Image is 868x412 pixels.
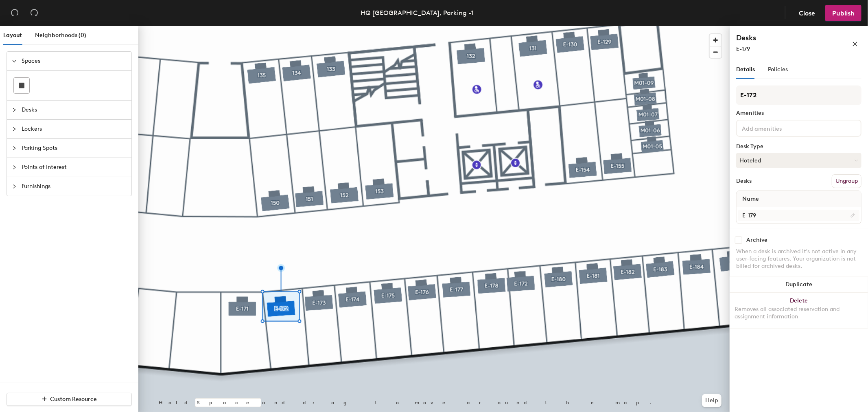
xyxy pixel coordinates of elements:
button: Undo (⌘ + Z) [7,5,23,21]
span: Name [738,192,763,206]
div: When a desk is archived it's not active in any user-facing features. Your organization is not bil... [736,248,861,270]
span: expanded [12,59,17,64]
span: Custom Resource [50,396,97,403]
button: DeleteRemoves all associated reservation and assignment information [730,293,868,329]
span: Lockers [22,120,127,138]
span: Close [799,9,815,17]
button: Close [792,5,822,21]
div: HQ [GEOGRAPHIC_DATA], Parking -1 [361,8,474,18]
span: collapsed [12,146,17,151]
span: collapsed [12,107,17,112]
input: Unnamed desk [738,210,859,221]
span: close [852,41,858,47]
span: Points of Interest [22,158,127,177]
button: Duplicate [730,276,868,293]
span: collapsed [12,165,17,170]
button: Custom Resource [7,393,132,406]
button: Redo (⌘ + ⇧ + Z) [26,5,42,21]
span: collapsed [12,184,17,189]
div: Desks [736,178,752,184]
span: collapsed [12,127,17,131]
button: Help [702,394,722,407]
span: Desks [22,101,127,119]
input: Add amenities [740,123,813,133]
span: Spaces [22,52,127,70]
span: Layout [3,32,22,39]
div: Amenities [736,110,861,116]
span: undo [11,9,19,17]
span: Neighborhoods (0) [35,32,86,39]
h4: Desks [736,33,826,43]
span: Parking Spots [22,139,127,158]
div: Desk Type [736,143,861,150]
span: Policies [768,66,788,73]
div: Removes all associated reservation and assignment information [735,306,863,320]
span: Publish [832,9,855,17]
button: Hoteled [736,153,861,168]
button: Publish [825,5,861,21]
div: Archive [746,237,767,243]
span: Furnishings [22,177,127,196]
span: Details [736,66,755,73]
button: Ungroup [832,174,861,188]
span: E-179 [736,46,750,53]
